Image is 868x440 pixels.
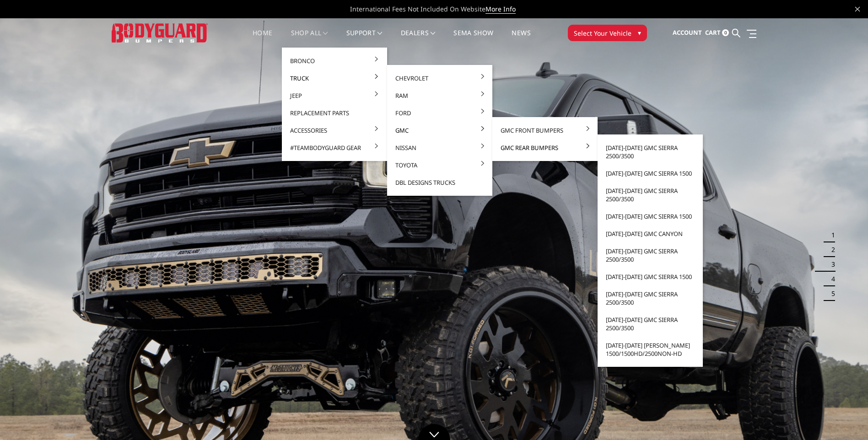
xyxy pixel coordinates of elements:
[601,242,699,268] a: [DATE]-[DATE] GMC Sierra 2500/3500
[705,28,721,37] span: Cart
[512,30,530,48] a: News
[826,257,835,272] button: 3 of 5
[346,30,383,48] a: Support
[391,104,489,122] a: Ford
[601,311,699,337] a: [DATE]-[DATE] GMC Sierra 2500/3500
[601,182,699,208] a: [DATE]-[DATE] GMC Sierra 2500/3500
[391,122,489,139] a: GMC
[291,30,328,48] a: shop all
[253,30,272,48] a: Home
[574,28,631,38] span: Select Your Vehicle
[391,70,489,87] a: Chevrolet
[286,70,383,87] a: Truck
[826,228,835,242] button: 1 of 5
[826,242,835,257] button: 2 of 5
[286,122,383,139] a: Accessories
[705,21,729,45] a: Cart 0
[112,23,208,42] img: BODYGUARD BUMPERS
[496,122,594,139] a: GMC Front Bumpers
[601,337,699,362] a: [DATE]-[DATE] [PERSON_NAME] 1500/1500HD/2500non-HD
[391,174,489,191] a: DBL Designs Trucks
[286,104,383,122] a: Replacement Parts
[826,272,835,286] button: 4 of 5
[568,25,647,41] button: Select Your Vehicle
[401,30,436,48] a: Dealers
[391,156,489,174] a: Toyota
[826,286,835,301] button: 5 of 5
[601,225,699,242] a: [DATE]-[DATE] GMC Canyon
[601,165,699,182] a: [DATE]-[DATE] GMC Sierra 1500
[673,28,702,37] span: Account
[638,28,641,38] span: ▾
[418,424,450,440] a: Click to Down
[286,139,383,156] a: #TeamBodyguard Gear
[496,139,594,156] a: GMC Rear Bumpers
[453,30,493,48] a: SEMA Show
[391,87,489,104] a: Ram
[485,5,516,14] a: More Info
[722,29,729,36] span: 0
[601,285,699,311] a: [DATE]-[DATE] GMC Sierra 2500/3500
[286,87,383,104] a: Jeep
[601,208,699,225] a: [DATE]-[DATE] GMC Sierra 1500
[286,52,383,70] a: Bronco
[601,139,699,165] a: [DATE]-[DATE] GMC Sierra 2500/3500
[601,268,699,285] a: [DATE]-[DATE] GMC Sierra 1500
[391,139,489,156] a: Nissan
[673,21,702,45] a: Account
